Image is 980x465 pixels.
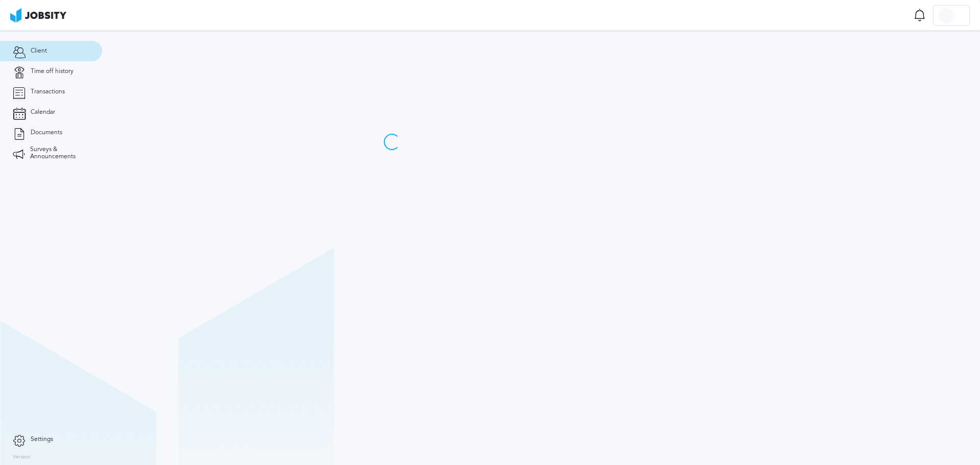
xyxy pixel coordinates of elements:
[31,436,53,443] span: Settings
[31,47,47,55] span: Client
[31,88,65,95] span: Transactions
[31,68,73,75] span: Time off history
[10,8,66,22] img: ab4bad089aa723f57921c736e9817d99.png
[13,454,32,460] label: Version:
[30,146,89,160] span: Surveys & Announcements
[31,129,62,136] span: Documents
[31,109,55,116] span: Calendar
